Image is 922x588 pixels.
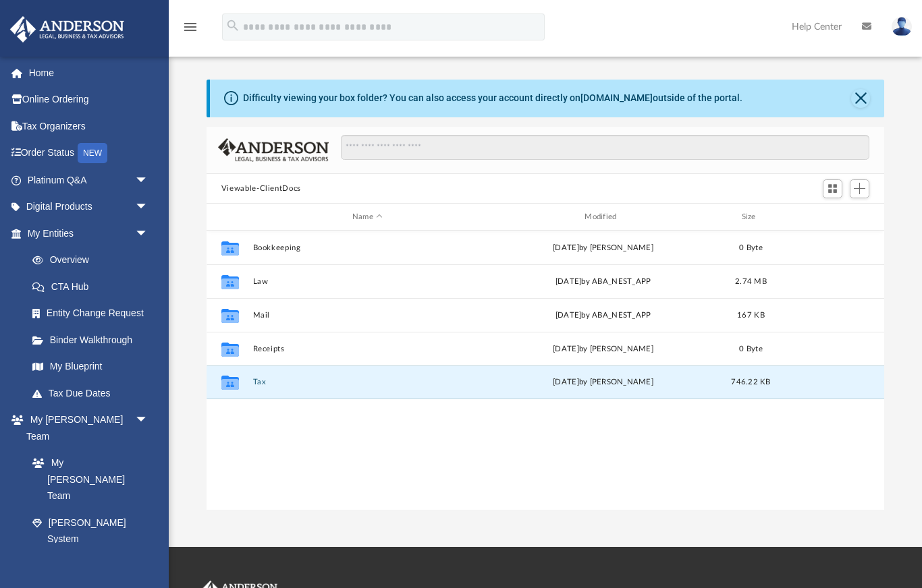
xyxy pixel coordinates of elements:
div: [DATE] by [PERSON_NAME] [488,376,717,388]
span: 0 Byte [739,244,763,252]
a: menu [182,26,198,35]
i: search [225,18,240,33]
a: Tax Due Dates [19,380,169,407]
span: 167 KB [737,312,765,319]
a: Tax Organizers [9,113,169,140]
div: by ABA_NEST_APP [488,310,717,322]
a: Home [9,59,169,86]
div: id [784,211,878,223]
button: Tax [252,378,482,387]
img: User Pic [892,17,912,36]
span: arrow_drop_down [135,194,162,221]
span: arrow_drop_down [135,167,162,194]
a: Binder Walkthrough [19,326,169,353]
a: My Blueprint [19,353,162,380]
div: [DATE] by ABA_NEST_APP [488,276,717,288]
div: [DATE] by [PERSON_NAME] [488,343,717,355]
div: Name [252,211,482,223]
span: arrow_drop_down [135,407,162,434]
div: Difficulty viewing your box folder? You can also access your account directly on outside of the p... [243,91,742,105]
a: [PERSON_NAME] System [19,509,162,552]
button: Bookkeeping [252,243,482,252]
a: My [PERSON_NAME] Team [19,450,155,510]
button: Mail [252,311,482,320]
img: Anderson Advisors Platinum Portal [6,16,128,42]
a: My [PERSON_NAME] Teamarrow_drop_down [9,407,162,450]
a: Entity Change Request [19,300,169,327]
button: Close [851,89,870,108]
span: [DATE] [555,312,582,319]
a: Overview [19,247,169,274]
a: Online Ordering [9,86,169,113]
div: grid [207,231,884,510]
div: NEW [78,143,107,163]
div: Modified [488,211,718,223]
button: Viewable-ClientDocs [221,183,301,195]
button: Law [252,277,482,286]
a: Platinum Q&Aarrow_drop_down [9,167,169,194]
span: 0 Byte [739,345,763,353]
div: Size [724,211,778,223]
span: 746.22 KB [731,378,770,386]
a: Digital Productsarrow_drop_down [9,194,169,220]
a: My Entitiesarrow_drop_down [9,220,169,247]
button: Switch to Grid View [823,179,843,198]
a: Order StatusNEW [9,140,169,167]
a: CTA Hub [19,273,169,300]
span: 2.74 MB [735,278,767,285]
a: [DOMAIN_NAME] [580,92,653,103]
div: id [213,211,246,223]
i: menu [182,19,198,35]
button: Receipts [252,345,482,353]
button: Add [850,179,870,198]
span: arrow_drop_down [135,220,162,247]
div: [DATE] by [PERSON_NAME] [488,242,717,254]
input: Search files and folders [341,135,870,160]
